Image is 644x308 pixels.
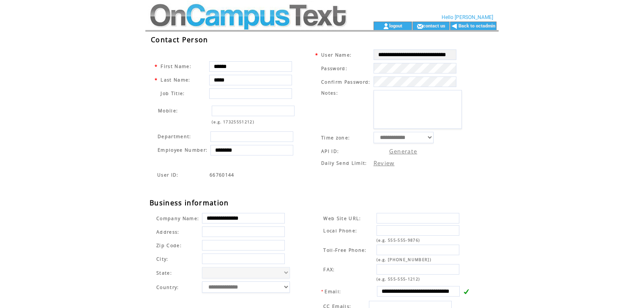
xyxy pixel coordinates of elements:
span: Confirm Password: [321,79,371,85]
span: Country: [156,284,179,290]
span: User Name: [321,52,352,58]
span: Indicates the agent code for sign up page with sales agent or reseller tracking code [157,172,179,178]
span: First Name: [161,63,191,69]
span: Password: [321,65,347,71]
a: Generate [389,147,418,155]
span: Mobile: [158,108,178,114]
a: logout [389,23,402,28]
span: Zip Code: [156,243,182,248]
img: account_icon.gif [383,23,389,30]
span: (e.g. 555-555-1212) [377,276,420,282]
span: FAX: [323,267,335,273]
span: Time zone: [321,135,350,141]
span: Company Name: [156,215,199,221]
span: Local Phone: [323,228,357,234]
span: Email: [325,289,341,294]
a: Back to octadmin [458,23,495,29]
a: Review [374,159,395,167]
span: Indicates the agent code for sign up page with sales agent or reseller tracking code [210,172,235,178]
span: Hello [PERSON_NAME] [442,14,493,20]
span: Contact Person [151,35,208,44]
span: Toll-Free Phone: [323,247,366,253]
span: (e.g. [PHONE_NUMBER]) [377,257,431,262]
img: backArrow.gif [451,23,458,30]
span: Last Name: [161,77,190,83]
span: Daily Send Limit: [321,160,367,166]
span: Department: [158,134,191,139]
img: contact_us_icon.gif [417,23,423,30]
span: (e.g. 555-555-9876) [377,237,420,243]
span: Employee Number: [158,147,207,153]
span: City: [156,256,169,262]
span: (e.g. 17325551212) [212,119,254,125]
span: Job Title: [161,90,185,96]
span: API ID: [321,148,339,154]
span: Web Site URL: [323,215,361,221]
span: State: [156,270,199,276]
img: v.gif [463,289,469,294]
span: Notes: [321,90,338,96]
a: contact us [423,23,445,28]
span: Business information [150,198,229,207]
span: Address: [156,229,180,235]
